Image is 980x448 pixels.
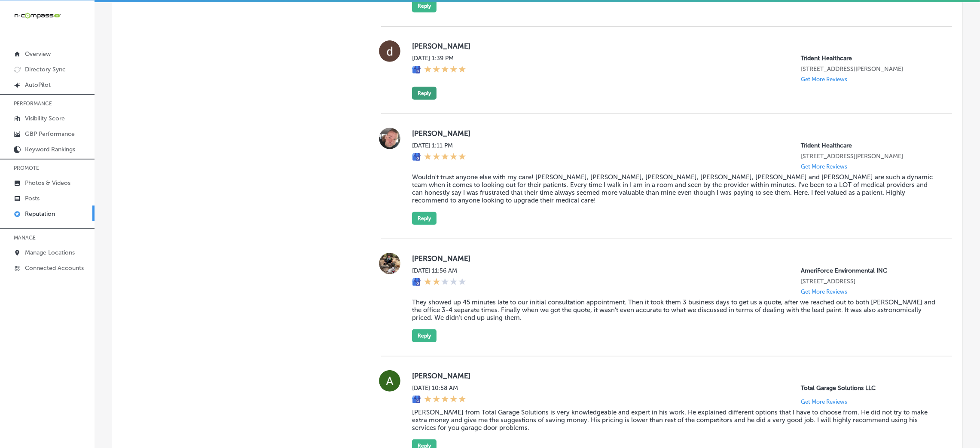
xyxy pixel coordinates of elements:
p: Total Garage Solutions LLC [801,384,938,392]
label: [DATE] 11:56 AM [412,267,466,274]
p: Overview [25,50,51,58]
button: Reply [412,212,437,225]
p: Visibility Score [25,115,65,122]
label: [PERSON_NAME] [412,129,938,138]
blockquote: Wouldn't trust anyone else with my care! [PERSON_NAME], [PERSON_NAME], [PERSON_NAME], [PERSON_NAM... [412,173,938,204]
div: 2 Stars [424,278,466,287]
p: Connected Accounts [25,264,84,272]
p: Keyword Rankings [25,146,75,153]
p: Trident Healthcare [801,142,938,149]
blockquote: They showed up 45 minutes late to our initial consultation appointment. Then it took them 3 busin... [412,298,938,322]
label: [DATE] 10:58 AM [412,384,466,392]
label: [PERSON_NAME] [412,42,938,50]
button: Reply [412,87,437,100]
p: GBP Performance [25,130,75,138]
div: 5 Stars [424,153,466,162]
p: Directory Sync [25,66,66,73]
label: [PERSON_NAME] [412,371,938,380]
p: Posts [25,195,40,202]
label: [DATE] 1:11 PM [412,142,466,149]
p: Get More Reviews [801,288,847,295]
p: Reputation [25,210,55,218]
button: Reply [412,329,437,342]
p: Get More Reviews [801,399,847,405]
p: 7960 N Wickham Rd Suite 101 [801,153,938,160]
label: [PERSON_NAME] [412,254,938,263]
label: [DATE] 1:39 PM [412,55,466,62]
p: AutoPilot [25,81,51,89]
p: Get More Reviews [801,76,847,83]
img: 660ab0bf-5cc7-4cb8-ba1c-48b5ae0f18e60NCTV_CLogo_TV_Black_-500x88.png [14,12,61,20]
p: Manage Locations [25,249,75,256]
p: Photos & Videos [25,179,70,187]
p: 11455 W Interstate 70 Frontage Rd [801,278,938,285]
div: 5 Stars [424,395,466,405]
p: AmeriForce Environmental INC [801,267,938,274]
blockquote: [PERSON_NAME] from Total Garage Solutions is very knowledgeable and expert in his work. He explai... [412,408,938,432]
p: Get More Reviews [801,163,847,170]
div: 5 Stars [424,65,466,75]
p: 7960 N Wickham Rd Suite 101 [801,65,938,73]
p: Trident Healthcare [801,55,938,62]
